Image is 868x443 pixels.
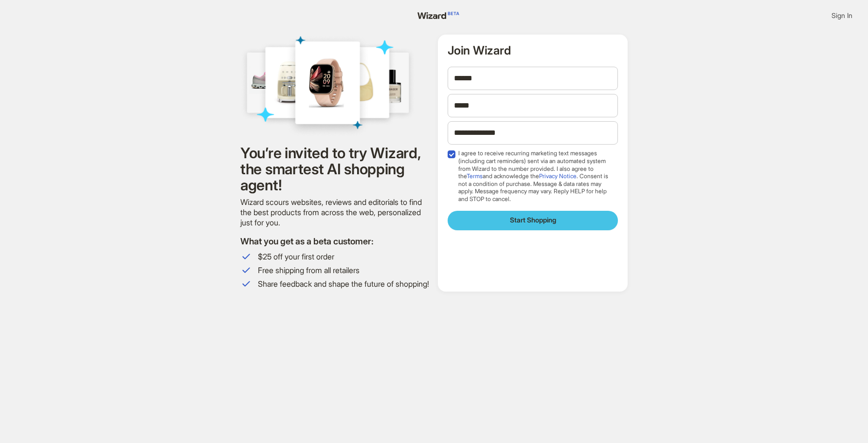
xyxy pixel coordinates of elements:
span: Share feedback and shape the future of shopping! [258,279,430,289]
span: I agree to receive recurring marketing text messages (including cart reminders) sent via an autom... [458,149,614,203]
h2: What you get as a beta customer: [240,236,430,247]
h1: You’re invited to try Wizard, the smartest AI shopping agent! [240,145,430,193]
div: Wizard scours websites, reviews and editorials to find the best products from across the web, per... [240,197,430,227]
span: Sign In [832,11,852,20]
h2: Join Wizard [448,44,618,57]
a: Terms [467,172,483,180]
span: Start Shopping [510,216,556,224]
button: Start Shopping [448,211,618,230]
span: Free shipping from all retailers [258,265,430,276]
a: Privacy Notice [539,172,577,180]
button: Sign In [824,8,860,23]
span: $25 off your first order [258,252,430,262]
